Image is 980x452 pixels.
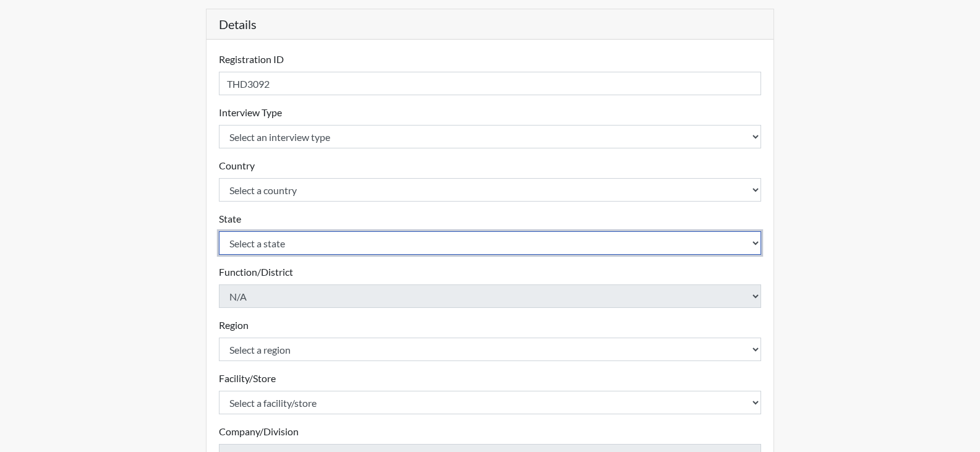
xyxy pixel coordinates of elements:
[219,424,299,439] label: Company/Division
[219,211,241,226] label: State
[207,9,774,40] h5: Details
[219,72,762,95] input: Insert a Registration ID, which needs to be a unique alphanumeric value for each interviewee
[219,105,282,120] label: Interview Type
[219,318,249,333] label: Region
[219,52,284,67] label: Registration ID
[219,371,276,386] label: Facility/Store
[219,265,293,279] label: Function/District
[219,158,255,173] label: Country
